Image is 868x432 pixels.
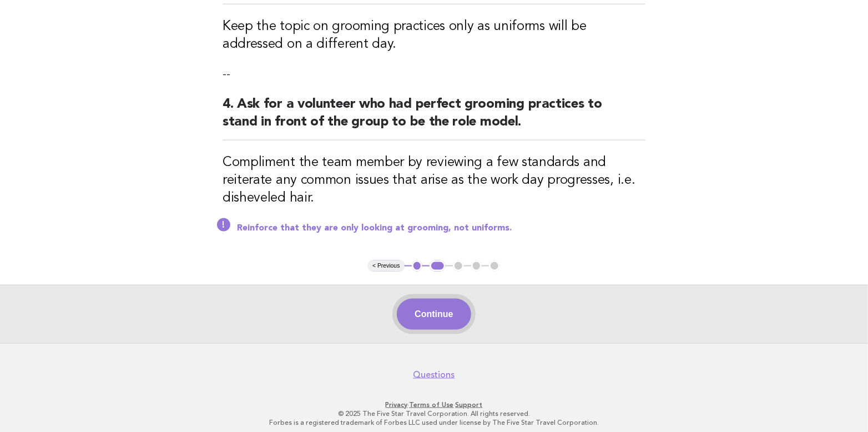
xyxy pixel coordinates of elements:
h2: 4. Ask for a volunteer who had perfect grooming practices to stand in front of the group to be th... [223,96,645,140]
button: 2 [430,260,446,272]
a: Support [456,401,483,409]
p: -- [223,67,645,82]
a: Terms of Use [410,401,454,409]
button: 1 [412,260,423,272]
button: Continue [397,299,471,330]
h3: Keep the topic on grooming practices only as uniforms will be addressed on a different day. [223,18,645,53]
button: < Previous [368,260,404,272]
a: Privacy [386,401,408,409]
h3: Compliment the team member by reviewing a few standards and reiterate any common issues that aris... [223,154,645,207]
p: © 2025 The Five Star Travel Corporation. All rights reserved. [94,409,774,418]
a: Questions [413,369,455,380]
p: · · [94,400,774,409]
p: Forbes is a registered trademark of Forbes LLC used under license by The Five Star Travel Corpora... [94,418,774,427]
p: Reinforce that they are only looking at grooming, not uniforms. [237,223,645,234]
